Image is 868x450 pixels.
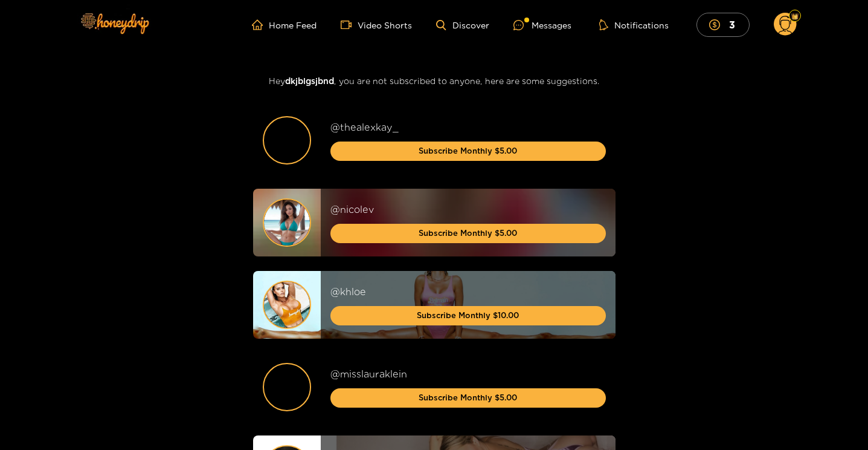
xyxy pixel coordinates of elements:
[696,13,750,36] button: 3
[330,142,606,161] button: Subscribe Monthly $5.00
[285,76,334,85] span: dkjblgsjbnd
[252,19,317,30] a: Home Feed
[791,13,799,20] img: Fan Level
[330,388,606,408] button: Subscribe Monthly $5.00
[709,19,726,30] span: dollar
[419,227,517,239] span: Subscribe Monthly $5.00
[417,309,519,321] span: Subscribe Monthly $10.00
[341,19,412,30] a: Video Shorts
[253,74,616,88] h3: Hey , you are not subscribed to anyone, here are some suggestions.
[330,306,606,325] button: Subscribe Monthly $10.00
[513,18,571,32] div: Messages
[330,120,606,134] div: @ thealexkay_
[596,19,672,31] button: Notifications
[330,367,606,381] div: @ misslauraklein
[330,285,606,299] div: @ khloe
[419,145,517,157] span: Subscribe Monthly $5.00
[436,20,489,30] a: Discover
[341,19,358,30] span: video-camera
[264,200,310,246] img: sfsdf
[330,203,606,217] div: @ nicolev
[727,18,737,31] mark: 3
[252,19,269,30] span: home
[419,391,517,403] span: Subscribe Monthly $5.00
[264,282,310,328] img: sfsdf
[330,224,606,243] button: Subscribe Monthly $5.00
